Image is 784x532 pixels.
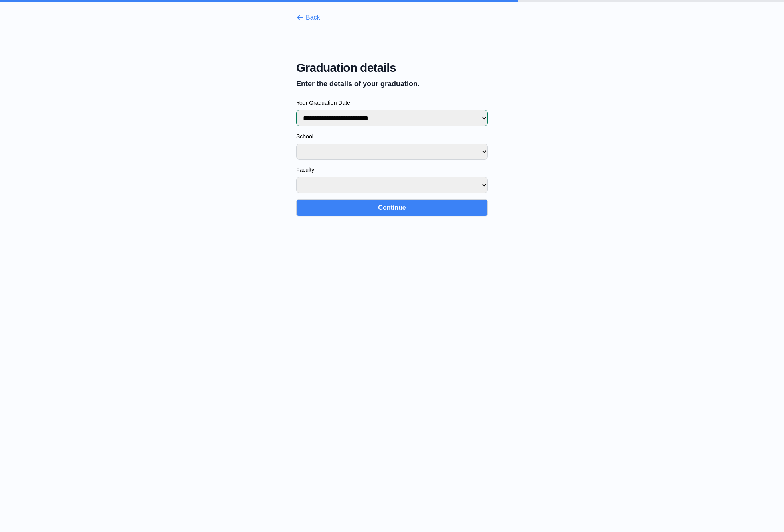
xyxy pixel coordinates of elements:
[296,199,488,216] button: Continue
[296,132,488,140] label: School
[296,78,488,89] p: Enter the details of your graduation.
[296,13,320,22] button: Back
[296,166,488,174] label: Faculty
[296,99,488,107] label: Your Graduation Date
[296,61,488,75] span: Graduation details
